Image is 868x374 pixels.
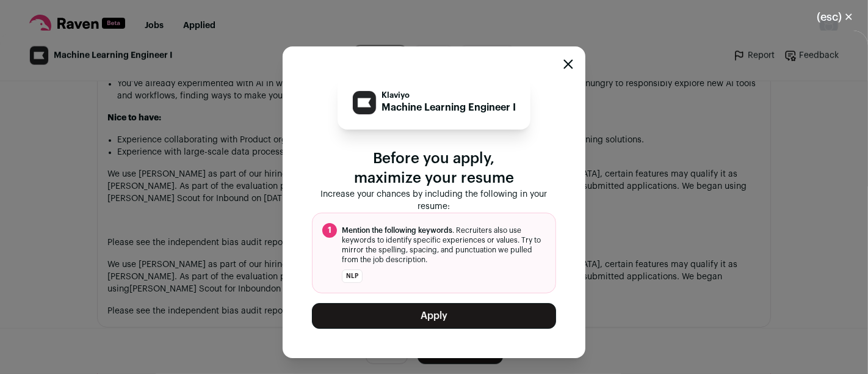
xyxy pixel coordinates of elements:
[353,91,376,114] img: ce5bb112137e9fa6fac42524d9652fe807834fc36a204334b59d05f2cc57c70d.jpg
[342,226,546,265] span: . Recruiters also use keywords to identify specific experiences or values. Try to mirror the spel...
[312,188,556,213] p: Increase your chances by including the following in your resume:
[342,227,452,234] span: Mention the following keywords
[802,4,868,31] button: Close modal
[312,149,556,188] p: Before you apply, maximize your resume
[312,303,556,329] button: Apply
[342,269,363,283] li: NLP
[322,223,337,238] span: 1
[563,59,573,69] button: Close modal
[382,100,516,115] p: Machine Learning Engineer I
[382,90,516,100] p: Klaviyo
